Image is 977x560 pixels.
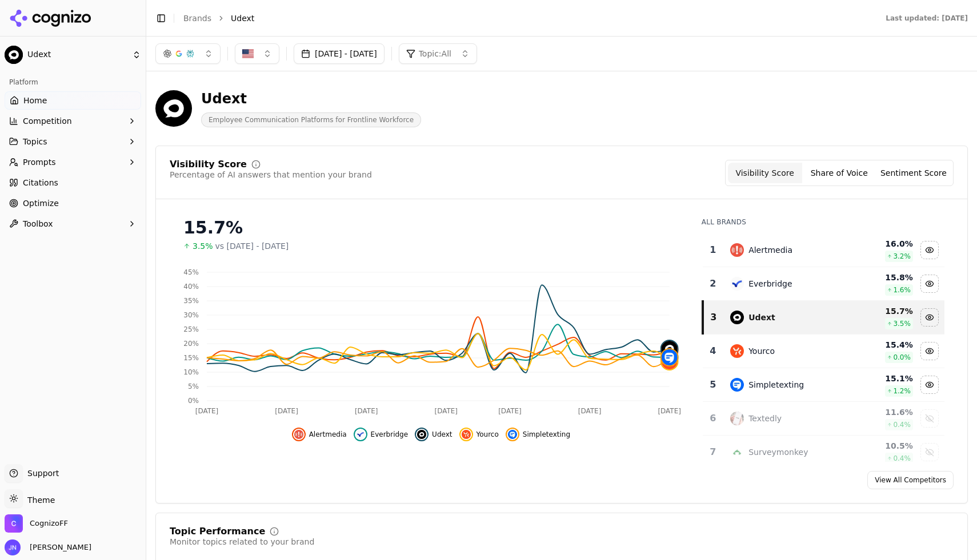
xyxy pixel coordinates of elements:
[578,407,602,415] tspan: [DATE]
[183,340,199,348] tspan: 20%
[703,267,944,301] tr: 2everbridgeEverbridge15.8%1.6%Hide everbridge data
[183,354,199,362] tspan: 15%
[893,319,911,328] span: 3.5 %
[5,539,91,555] button: Open user button
[183,311,199,319] tspan: 30%
[30,518,68,529] span: CognizoFF
[748,345,775,357] div: Yourco
[893,454,911,463] span: 0.4 %
[703,402,944,436] tr: 6textedlyTextedly11.6%0.4%Show textedly data
[730,277,744,291] img: everbridge
[662,349,678,365] img: simpletexting
[188,397,199,405] tspan: 0%
[523,430,570,439] span: Simpletexting
[728,163,802,183] button: Visibility Score
[851,238,913,249] div: 16.0 %
[27,50,127,60] span: Udext
[886,14,968,23] div: Last updated: [DATE]
[23,218,53,229] span: Toolbox
[195,407,219,415] tspan: [DATE]
[5,539,21,555] img: Jay Nasibov
[25,542,91,553] span: [PERSON_NAME]
[275,407,298,415] tspan: [DATE]
[730,243,744,257] img: alertmedia
[170,527,265,536] div: Topic Performance
[294,430,303,439] img: alertmedia
[183,13,863,24] nav: breadcrumb
[215,240,289,252] span: vs [DATE] - [DATE]
[893,353,911,362] span: 0.0 %
[703,301,944,335] tr: 3udextUdext15.7%3.5%Hide udext data
[802,163,876,183] button: Share of Voice
[703,436,944,469] tr: 7surveymonkeySurveymonkey10.5%0.4%Show surveymonkey data
[5,73,141,91] div: Platform
[920,443,939,461] button: Show surveymonkey data
[292,428,347,441] button: Hide alertmedia data
[851,339,913,350] div: 15.4 %
[462,430,471,439] img: yourco
[508,430,517,439] img: simpletexting
[893,386,911,396] span: 1.2 %
[170,160,247,169] div: Visibility Score
[748,244,792,256] div: Alertmedia
[23,495,55,505] span: Theme
[658,407,681,415] tspan: [DATE]
[183,325,199,333] tspan: 25%
[23,177,58,188] span: Citations
[662,353,678,369] img: yourco
[201,90,421,108] div: Udext
[662,341,678,357] img: udext
[294,43,385,64] button: [DATE] - [DATE]
[183,297,199,305] tspan: 35%
[707,344,719,358] div: 4
[920,275,939,293] button: Hide everbridge data
[5,194,141,212] a: Optimize
[23,136,47,147] span: Topics
[893,252,911,261] span: 3.2 %
[730,412,744,425] img: textedly
[702,217,944,227] div: All Brands
[183,283,199,291] tspan: 40%
[435,407,458,415] tspan: [DATE]
[5,174,141,192] a: Citations
[242,48,254,59] img: United States
[707,445,719,459] div: 7
[920,409,939,428] button: Show textedly data
[5,132,141,151] button: Topics
[5,46,23,64] img: Udext
[851,406,913,418] div: 11.6 %
[432,430,452,439] span: Udext
[506,428,570,441] button: Hide simpletexting data
[703,335,944,368] tr: 4yourcoYourco15.4%0.0%Hide yourco data
[5,153,141,171] button: Prompts
[183,268,199,276] tspan: 45%
[23,198,59,209] span: Optimize
[708,311,719,324] div: 3
[477,430,499,439] span: Yourco
[730,311,744,324] img: udext
[23,156,56,168] span: Prompts
[851,440,913,452] div: 10.5 %
[5,514,23,533] img: CognizoFF
[355,407,378,415] tspan: [DATE]
[183,217,679,238] div: 15.7%
[354,428,409,441] button: Hide everbridge data
[170,536,314,547] div: Monitor topics related to your brand
[5,91,141,110] a: Home
[459,428,499,441] button: Hide yourco data
[707,378,719,392] div: 5
[193,240,213,252] span: 3.5%
[748,278,792,289] div: Everbridge
[748,446,808,458] div: Surveymonkey
[707,412,719,425] div: 6
[5,215,141,233] button: Toolbox
[748,379,804,390] div: Simpletexting
[5,112,141,130] button: Competition
[309,430,347,439] span: Alertmedia
[730,378,744,392] img: simpletexting
[23,468,59,479] span: Support
[730,445,744,459] img: surveymonkey
[155,90,192,127] img: Udext
[707,243,719,257] div: 1
[920,308,939,327] button: Hide udext data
